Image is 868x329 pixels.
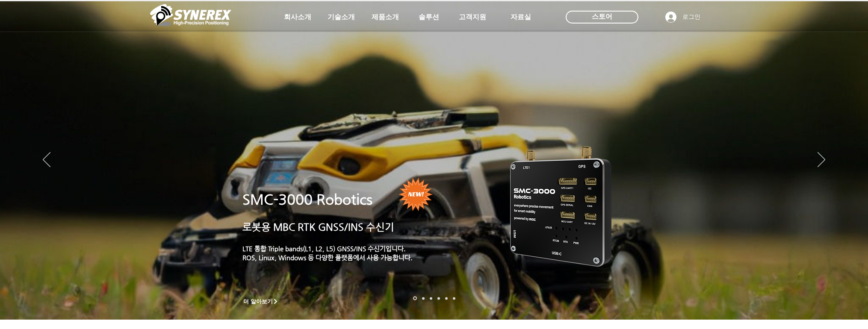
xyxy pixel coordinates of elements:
[364,9,407,26] a: 제품소개
[372,13,399,22] span: 제품소개
[284,13,311,22] span: 회사소개
[407,9,450,26] a: 솔루션
[566,11,638,23] div: 스토어
[242,191,372,208] a: SMC-3000 Robotics
[413,297,417,300] a: 로봇- SMC 2000
[511,13,531,22] span: 자료실
[242,245,406,252] a: LTE 통합 Triple bands(L1, L2, L5) GNSS/INS 수신기입니다.
[453,297,455,300] a: 정밀농업
[437,297,440,300] a: 자율주행
[459,13,486,22] span: 고객지원
[150,2,231,28] img: 씨너렉스_White_simbol_대지 1.png
[320,9,363,26] a: 기술소개
[422,297,425,300] a: 드론 8 - SMC 2000
[328,13,355,22] span: 기술소개
[419,13,439,22] span: 솔루션
[276,9,319,26] a: 회사소개
[498,134,624,277] img: KakaoTalk_20241224_155801212.png
[242,221,394,232] a: 로봇용 MBC RTK GNSS/INS 수신기
[659,9,706,25] button: 로그인
[430,297,432,300] a: 측량 IoT
[818,152,825,168] button: 다음
[242,254,413,261] a: ROS, Linux, Windows 등 다양한 플랫폼에서 사용 가능합니다.
[410,297,458,300] nav: 슬라이드
[499,9,542,26] a: 자료실
[592,12,612,21] span: 스토어
[239,296,282,307] a: 더 알아보기
[243,298,273,305] span: 더 알아보기
[451,9,494,26] a: 고객지원
[43,152,50,168] button: 이전
[445,297,448,300] a: 로봇
[679,13,703,21] span: 로그인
